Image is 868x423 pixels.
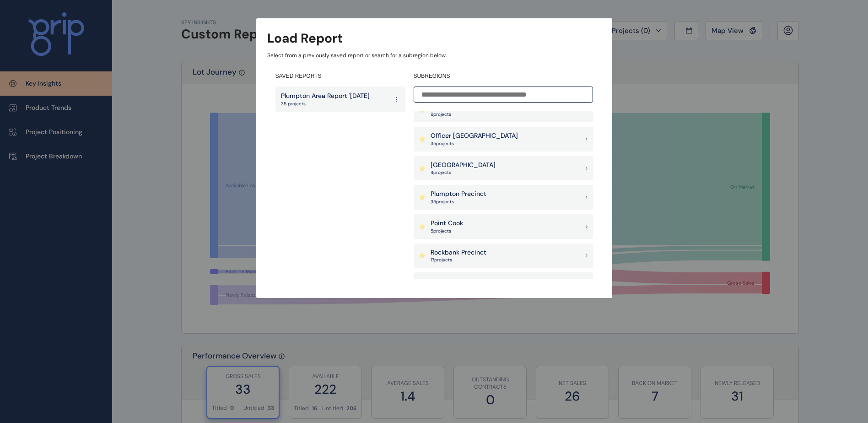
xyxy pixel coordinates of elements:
p: Sunbury [431,277,455,286]
p: Plumpton Precinct [431,190,486,199]
p: 9 project s [431,111,511,118]
h4: SAVED REPORTS [275,72,405,80]
p: Rockbank Precinct [431,248,486,257]
p: 17 project s [431,257,486,263]
p: Point Cook [431,219,463,228]
p: 4 project s [431,169,496,176]
h4: SUBREGIONS [414,72,593,80]
p: 35 project s [431,141,518,147]
h3: Load Report [267,29,343,47]
p: Officer [GEOGRAPHIC_DATA] [431,131,518,141]
p: [GEOGRAPHIC_DATA] [431,161,496,170]
p: 35 projects [281,101,370,107]
p: Plumpton Area Report '[DATE] [281,92,370,101]
p: Select from a previously saved report or search for a subregion below... [267,52,601,60]
p: 35 project s [431,199,486,205]
p: 5 project s [431,228,463,234]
